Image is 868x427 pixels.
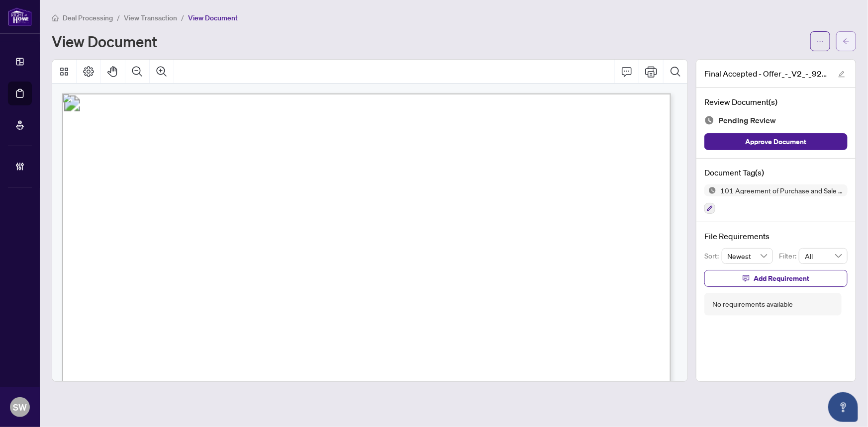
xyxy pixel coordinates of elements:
[817,38,824,45] span: ellipsis
[704,68,829,80] span: Final Accepted - Offer_-_V2_-_920-169_Fort_York_Blvd.pdf
[718,114,776,127] span: Pending Review
[704,270,848,287] button: Add Requirement
[704,184,716,196] img: Status Icon
[704,115,714,125] img: Document Status
[716,187,848,194] span: 101 Agreement of Purchase and Sale - Condominium Resale
[188,13,238,22] span: View Document
[124,13,177,22] span: View Transaction
[704,167,848,178] h4: Document Tag(s)
[704,230,848,242] h4: File Requirements
[838,71,845,78] span: edit
[52,14,59,21] span: home
[8,7,32,26] img: logo
[712,299,793,310] div: No requirements available
[728,249,768,263] span: Newest
[704,96,848,108] h4: Review Document(s)
[181,12,184,23] li: /
[13,400,27,414] span: SW
[704,133,848,150] button: Approve Document
[754,270,809,286] span: Add Requirement
[63,13,113,22] span: Deal Processing
[52,33,157,49] h1: View Document
[704,251,722,261] p: Sort:
[746,134,807,150] span: Approve Document
[843,38,850,45] span: arrow-left
[828,392,858,422] button: Open asap
[117,12,120,23] li: /
[779,251,799,261] p: Filter:
[805,249,842,263] span: All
